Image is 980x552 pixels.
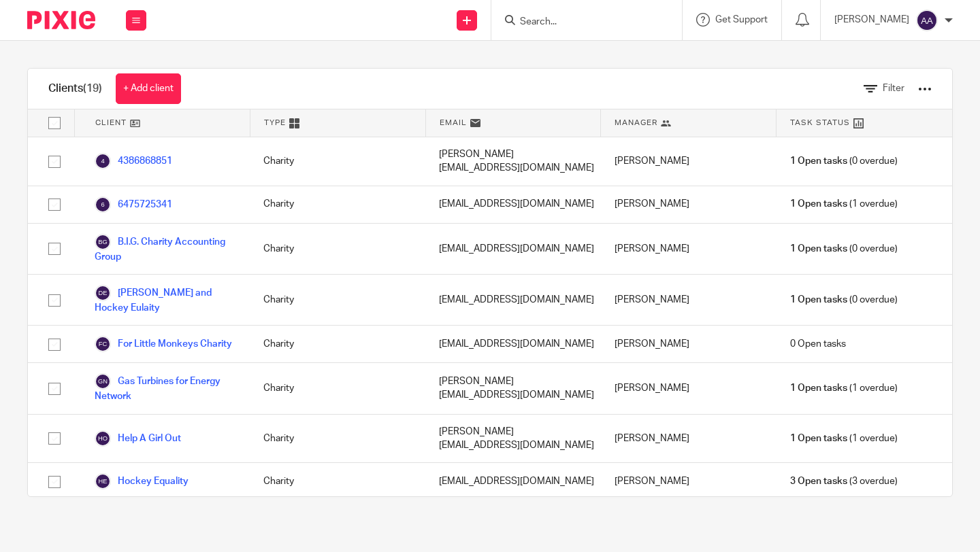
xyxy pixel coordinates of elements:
input: Select all [42,110,67,136]
img: svg%3E [95,336,111,352]
div: [EMAIL_ADDRESS][DOMAIN_NAME] [425,463,601,500]
span: Filter [883,84,904,93]
div: [EMAIL_ADDRESS][DOMAIN_NAME] [425,275,601,325]
div: [PERSON_NAME] [601,186,777,223]
span: (1 overdue) [790,432,898,445]
p: [PERSON_NAME] [834,13,909,27]
div: [EMAIL_ADDRESS][DOMAIN_NAME] [425,186,601,223]
div: [PERSON_NAME] [601,275,777,325]
span: (1 overdue) [790,381,898,395]
div: [PERSON_NAME] [601,137,777,186]
span: 1 Open tasks [790,381,847,395]
span: 1 Open tasks [790,242,847,256]
div: Charity [250,363,425,413]
span: Type [264,117,286,128]
img: svg%3E [95,196,111,213]
span: 1 Open tasks [790,154,847,168]
div: Charity [250,137,425,186]
span: (3 overdue) [790,475,898,488]
div: [EMAIL_ADDRESS][DOMAIN_NAME] [425,224,601,274]
div: Charity [250,326,425,362]
a: 6475725341 [95,196,172,213]
img: svg%3E [95,234,111,250]
div: [PERSON_NAME] [601,415,777,463]
span: 0 Open tasks [790,337,846,351]
div: [PERSON_NAME] [601,224,777,274]
div: [PERSON_NAME] [601,363,777,413]
span: (0 overdue) [790,154,898,168]
img: svg%3E [95,373,111,390]
span: Manager [615,117,657,128]
img: svg%3E [95,430,111,447]
span: 3 Open tasks [790,475,847,488]
img: svg%3E [95,153,111,169]
div: Charity [250,415,425,463]
img: svg%3E [916,10,938,31]
span: Get Support [715,15,768,24]
div: [PERSON_NAME][EMAIL_ADDRESS][DOMAIN_NAME] [425,137,601,186]
span: Client [95,117,127,128]
span: 1 Open tasks [790,293,847,307]
div: [PERSON_NAME][EMAIL_ADDRESS][DOMAIN_NAME] [425,415,601,463]
span: (19) [83,83,102,94]
a: 4386868851 [95,153,172,169]
div: [PERSON_NAME][EMAIL_ADDRESS][DOMAIN_NAME] [425,363,601,413]
span: Task Status [790,117,850,128]
img: Pixie [27,11,95,29]
a: B.I.G. Charity Accounting Group [95,234,236,264]
div: [EMAIL_ADDRESS][DOMAIN_NAME] [425,326,601,362]
h1: Clients [48,82,102,96]
input: Search [519,16,641,29]
div: Charity [250,275,425,325]
span: 1 Open tasks [790,197,847,211]
a: Hockey Equality [95,473,189,489]
div: Charity [250,224,425,274]
span: Email [440,117,467,128]
a: Help A Girl Out [95,430,181,447]
a: For Little Monkeys Charity [95,336,232,352]
div: [PERSON_NAME] [601,326,777,362]
div: Charity [250,463,425,500]
span: (0 overdue) [790,293,898,307]
a: [PERSON_NAME] and Hockey Eulaity [95,285,236,315]
span: (0 overdue) [790,242,898,256]
span: 1 Open tasks [790,432,847,445]
div: Charity [250,186,425,223]
span: (1 overdue) [790,197,898,211]
div: [PERSON_NAME] [601,463,777,500]
img: svg%3E [95,285,111,301]
a: Gas Turbines for Energy Network [95,373,236,403]
a: + Add client [116,73,181,104]
img: svg%3E [95,473,111,489]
